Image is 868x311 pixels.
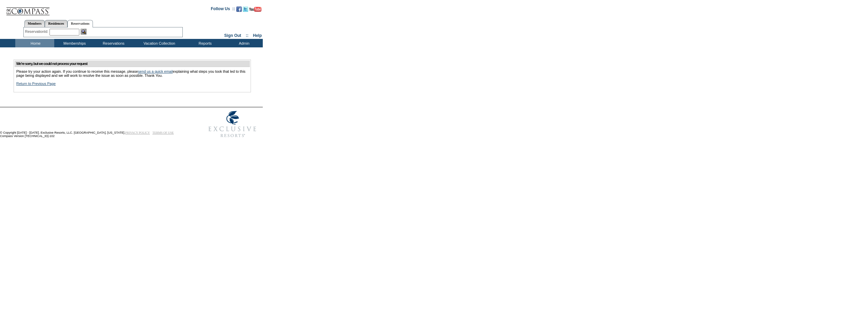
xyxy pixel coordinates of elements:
[132,39,185,47] td: Vacation Collection
[249,8,261,13] a: Subscribe to our YouTube Channel
[25,29,50,35] div: ReservationId:
[6,2,50,16] img: Compass Home
[224,33,241,38] a: Sign Out
[15,61,250,67] td: We’re sorry, but we could not process your request
[81,29,86,35] img: Reservation Search
[253,33,262,38] a: Help
[202,107,263,141] img: Exclusive Resorts
[243,8,248,13] a: Follow us on Twitter
[224,39,263,47] td: Admin
[185,39,224,47] td: Reports
[138,69,173,73] a: send us a quick email
[93,39,132,47] td: Reservations
[15,39,54,47] td: Home
[15,68,250,91] td: Please try your action again. If you continue to receive this message, please explaining what ste...
[45,20,67,27] a: Residences
[236,6,242,12] img: Become our fan on Facebook
[243,6,248,12] img: Follow us on Twitter
[249,7,261,12] img: Subscribe to our YouTube Channel
[67,20,93,27] a: Reservations
[24,20,45,27] a: Members
[211,6,235,14] td: Follow Us ::
[54,39,93,47] td: Memberships
[153,131,174,134] a: TERMS OF USE
[246,33,249,38] span: ::
[125,131,150,134] a: PRIVACY POLICY
[236,8,242,13] a: Become our fan on Facebook
[16,82,56,86] a: Return to Previous Page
